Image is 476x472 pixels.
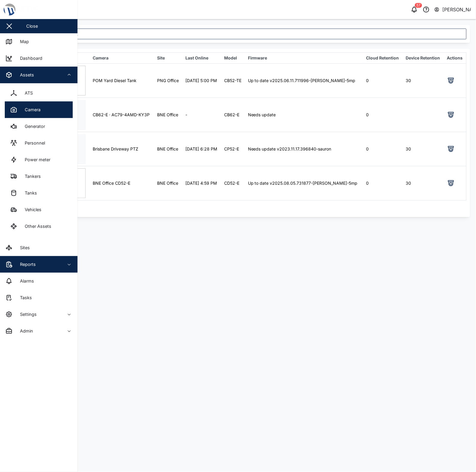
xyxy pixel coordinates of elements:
[3,3,80,16] img: Main Logo
[20,140,45,146] div: Personnel
[154,98,182,132] td: BNE Office
[20,123,45,130] div: Generator
[363,166,403,200] td: 0
[182,98,221,132] td: -
[245,63,363,98] td: Up to date v2025.06.11.711996-[PERSON_NAME]-5mp
[221,63,245,98] td: CB52-TE
[182,166,221,200] td: [DATE] 4:59 PM
[245,166,363,200] td: Up to date v2025.08.05.731877-[PERSON_NAME]-5mp
[443,6,471,13] div: [PERSON_NAME]
[5,185,73,201] a: Tanks
[15,311,37,318] div: Settings
[403,166,444,200] td: 30
[15,72,34,78] div: Assets
[20,90,33,96] div: ATS
[245,53,363,64] th: Firmware
[90,166,154,200] td: BNE Office CD52-E
[434,5,471,14] button: [PERSON_NAME]
[5,101,73,118] a: Camera
[5,151,73,168] a: Power meter
[5,218,73,235] a: Other Assets
[363,53,403,64] th: Cloud Retention
[15,244,30,251] div: Sites
[245,132,363,166] td: Needs update v2023.11.17.396840-sauron
[15,261,36,268] div: Reports
[154,132,182,166] td: BNE Office
[15,278,34,284] div: Alarms
[403,132,444,166] td: 30
[20,206,41,213] div: Vehicles
[221,132,245,166] td: CP52-E
[5,201,73,218] a: Vehicles
[90,98,154,132] td: CB62-E · AC79-4AMD-KY3P
[444,53,466,64] th: Actions
[29,29,466,39] input: Search asset here...
[90,132,154,166] td: Brisbane Driveway PTZ
[5,85,73,101] a: ATS
[15,328,33,334] div: Admin
[245,98,363,132] td: Needs update
[221,53,245,64] th: Model
[15,294,32,301] div: Tasks
[182,63,221,98] td: [DATE] 5:00 PM
[20,190,37,196] div: Tanks
[363,132,403,166] td: 0
[20,156,50,163] div: Power meter
[90,53,154,64] th: Camera
[5,118,73,135] a: Generator
[15,55,42,62] div: Dashboard
[20,173,41,180] div: Tankers
[154,63,182,98] td: PNG Office
[90,63,154,98] td: POM Yard Diesel Tank
[20,106,41,113] div: Camera
[403,53,444,64] th: Device Retention
[154,53,182,64] th: Site
[415,3,422,8] div: 57
[182,53,221,64] th: Last Online
[5,135,73,151] a: Personnel
[154,166,182,200] td: BNE Office
[403,63,444,98] td: 30
[15,38,29,45] div: Map
[5,168,73,185] a: Tankers
[182,132,221,166] td: [DATE] 6:28 PM
[363,63,403,98] td: 0
[221,166,245,200] td: CD52-E
[20,223,51,230] div: Other Assets
[221,98,245,132] td: CB62-E
[363,98,403,132] td: 0
[26,23,38,29] div: Close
